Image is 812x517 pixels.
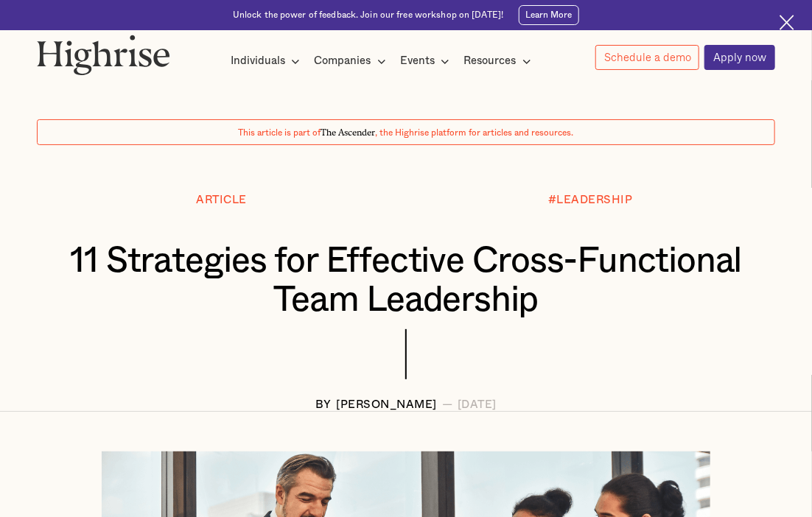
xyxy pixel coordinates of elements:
[231,52,285,70] div: Individuals
[458,399,497,412] div: [DATE]
[321,125,376,136] span: The Ascender
[519,5,580,25] a: Learn More
[400,52,435,70] div: Events
[196,194,247,207] div: Article
[69,242,743,320] h1: 11 Strategies for Effective Cross-Functional Team Leadership
[464,52,536,70] div: Resources
[780,15,794,29] img: Cross icon
[400,52,454,70] div: Events
[315,52,371,70] div: Companies
[337,399,438,412] div: [PERSON_NAME]
[442,399,453,412] div: —
[231,52,304,70] div: Individuals
[376,128,574,137] span: , the Highrise platform for articles and resources.
[595,45,699,69] a: Schedule a demo
[233,9,503,21] div: Unlock the power of feedback. Join our free workshop on [DATE]!
[704,45,774,70] a: Apply now
[37,35,170,75] img: Highrise logo
[315,399,332,412] div: BY
[548,194,633,207] div: #LEADERSHIP
[239,128,321,137] span: This article is part of
[315,52,391,70] div: Companies
[464,52,517,70] div: Resources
